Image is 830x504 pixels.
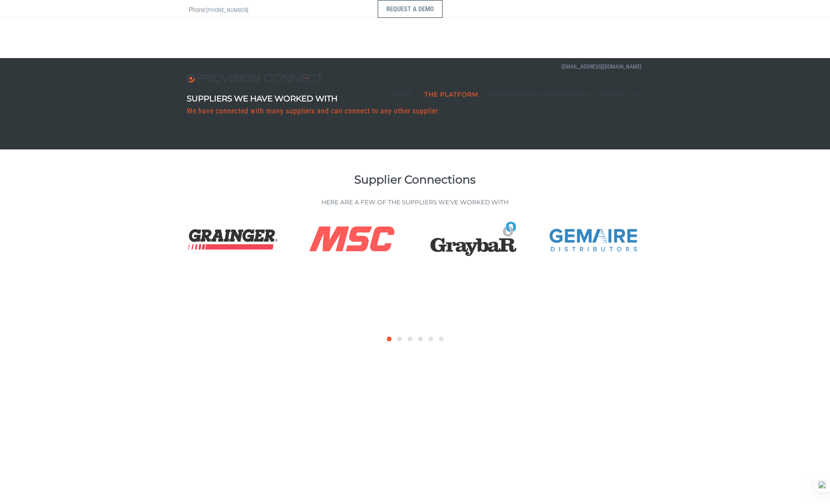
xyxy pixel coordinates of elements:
img: Grainger [187,218,279,262]
img: MSC [307,218,399,262]
h3: [PERSON_NAME] Scientific [187,484,644,492]
img: Provision Connect [187,74,327,83]
h3: Gemaire [187,460,644,468]
h3: Supplier Connections [187,173,644,186]
a: Home [385,74,418,114]
h3: MSC [187,437,644,445]
a: The Platform [418,74,484,114]
h3: We have connected with many suppliers and can connect to any other supplier [187,107,438,115]
img: Gemaire [547,218,640,262]
h3: VWR [187,472,644,480]
h3: Graybar [187,448,644,456]
img: Graybar [427,218,519,262]
a: Education & Information [484,74,596,114]
a: About Us [596,74,644,114]
p: Here are a few of the Suppliers we've worked with [187,198,644,206]
h3: Grainger [187,425,644,433]
a: [PHONE_NUMBER] [206,7,248,13]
